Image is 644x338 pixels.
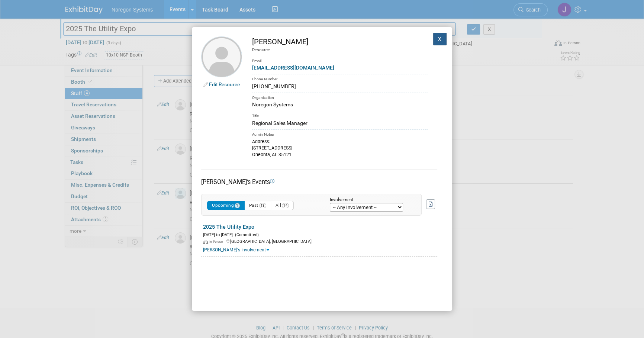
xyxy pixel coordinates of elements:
[252,74,428,83] div: Phone Number
[282,203,289,208] span: 14
[203,231,437,238] div: [DATE] to [DATE]
[252,111,428,119] div: Title
[330,198,410,203] div: Involvement
[252,65,334,71] a: [EMAIL_ADDRESS][DOMAIN_NAME]
[259,203,266,208] span: 13
[252,83,428,90] div: [PHONE_NUMBER]
[201,178,437,186] div: [PERSON_NAME]'s Events
[233,232,259,237] span: (Committed)
[433,33,447,45] button: X
[252,101,428,109] div: Noregon Systems
[244,201,271,210] button: Past13
[252,138,428,158] div: Address: [STREET_ADDRESS] Oneonta, AL 35121
[203,247,269,252] a: [PERSON_NAME]'s Involvement
[252,53,428,64] div: Email
[271,201,294,210] button: All14
[203,238,437,245] div: [GEOGRAPHIC_DATA], [GEOGRAPHIC_DATA]
[235,203,240,208] span: 1
[252,119,428,127] div: Regional Sales Manager
[252,36,428,47] div: [PERSON_NAME]
[252,129,428,138] div: Admin Notes
[201,36,242,77] img: Ricky Presley
[209,240,225,244] span: In-Person
[209,81,240,87] a: Edit Resource
[207,201,245,210] button: Upcoming1
[252,93,428,101] div: Organization
[203,224,254,230] a: 2025 The Utility Expo
[252,47,428,53] div: Resource
[203,240,208,244] img: In-Person Event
